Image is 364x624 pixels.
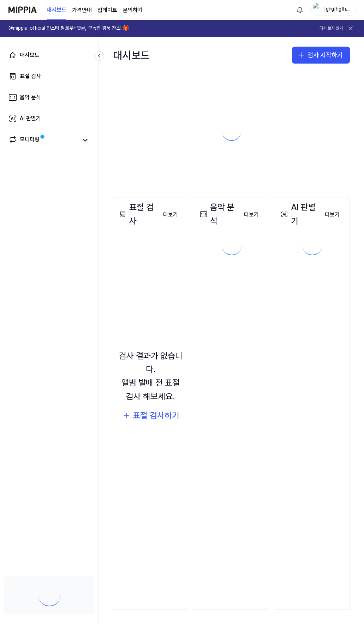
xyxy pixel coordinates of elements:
h1: @mippia_official 인스타 팔로우+댓글, 구독권 경품 찬스! 🎁 [8,25,129,32]
a: 더보기 [319,207,345,222]
div: 대시보드 [113,44,150,66]
img: profile [313,3,321,17]
button: 검사 시작하기 [292,47,350,64]
div: 대시보드 [20,51,40,59]
button: 표절 검사하기 [122,409,179,422]
div: fghgfhgfhgfhgf [323,6,351,13]
a: 음악 분석 [4,89,94,106]
div: 모니터링 [20,135,40,145]
div: 음악 분석 [198,201,238,228]
button: 더보기 [157,208,184,222]
img: 알림 [296,6,304,14]
button: 다시 보지 않기 [320,25,343,31]
div: AI 판별기 [279,201,319,228]
button: profilefghgfhgfhgfhgf [310,4,356,16]
a: 대시보드 [47,0,66,20]
a: 모니터링 [8,135,77,145]
div: 표절 검사하기 [133,409,179,422]
a: 업데이트 [97,6,117,14]
button: 더보기 [238,208,264,222]
button: 더보기 [319,208,345,222]
div: AI 판별기 [20,114,41,123]
a: 문의하기 [123,6,143,14]
div: 검사 결과가 없습니다. 앨범 발매 전 표절 검사 해보세요. [118,349,184,404]
a: 대시보드 [4,47,94,64]
a: AI 판별기 [4,110,94,127]
div: 음악 분석 [20,93,41,102]
a: 가격안내 [72,6,92,14]
a: 더보기 [157,207,184,222]
div: 표절 검사 [118,201,157,228]
a: 더보기 [238,207,264,222]
a: 표절 검사 [4,68,94,85]
div: 표절 검사 [20,72,41,81]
